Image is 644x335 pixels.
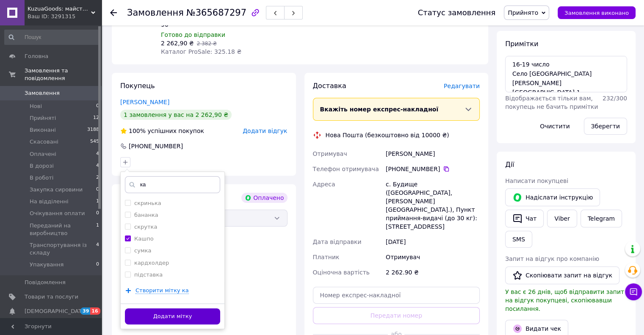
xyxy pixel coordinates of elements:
[96,186,99,194] span: 0
[120,99,169,105] a: [PERSON_NAME]
[125,176,220,193] input: Напишіть назву мітки
[30,126,56,134] span: Виконані
[30,102,42,110] span: Нові
[25,307,87,315] span: [DEMOGRAPHIC_DATA]
[30,138,58,146] span: Скасовані
[135,287,189,294] span: Створити мітку ка
[30,114,56,122] span: Прийняті
[120,127,204,135] div: успішних покупок
[125,308,220,325] button: Додати мітку
[313,150,347,157] span: Отримувач
[505,288,624,312] span: У вас є 26 днів, щоб відправити запит на відгук покупцеві, скопіювавши посилання.
[625,283,642,300] button: Чат з покупцем
[28,13,102,20] div: Ваш ID: 3291315
[134,212,158,218] label: бананка
[25,89,60,97] span: Замовлення
[30,162,54,170] span: В дорозі
[323,131,451,139] div: Нова Пошта (безкоштовно від 10000 ₴)
[30,198,69,205] span: На відділенні
[128,142,184,150] div: [PHONE_NUMBER]
[93,114,99,122] span: 12
[241,193,287,203] div: Оплачено
[25,293,78,301] span: Товари та послуги
[313,287,480,304] input: Номер експрес-накладної
[120,82,155,90] span: Покупець
[384,249,481,265] div: Отримувач
[120,110,232,120] div: 1 замовлення у вас на 2 262,90 ₴
[127,8,184,18] span: Замовлення
[25,67,102,82] span: Замовлення та повідомлення
[584,118,627,135] button: Зберегти
[4,30,100,45] input: Пошук
[30,261,64,269] span: Упакування
[505,231,532,248] button: SMS
[558,6,636,19] button: Замовлення виконано
[603,95,627,102] span: 232 / 300
[30,241,96,257] span: Транспортування із складу
[134,260,169,266] label: кардхолдер
[134,235,154,242] label: Кашпо
[134,247,151,254] label: сумка
[96,162,99,170] span: 4
[129,127,146,134] span: 100%
[505,161,514,169] span: Дії
[505,40,538,48] span: Примітки
[96,261,99,269] span: 0
[96,241,99,257] span: 4
[533,118,577,135] button: Очистити
[564,10,629,16] span: Замовлення виконано
[30,222,96,237] span: Переданий на виробництво
[197,41,217,47] span: 2 382 ₴
[313,166,379,172] span: Телефон отримувача
[313,181,335,188] span: Адреса
[80,307,90,315] span: 39
[25,279,66,286] span: Повідомлення
[505,210,544,227] button: Чат
[313,238,362,245] span: Дата відправки
[134,224,157,230] label: скрутка
[96,102,99,110] span: 0
[243,127,287,134] span: Додати відгук
[313,269,370,276] span: Оціночна вартість
[134,200,161,206] label: скринька
[418,8,496,17] div: Статус замовлення
[96,222,99,237] span: 1
[161,40,194,47] span: 2 262,90 ₴
[320,106,439,113] span: Вкажіть номер експрес-накладної
[505,177,568,184] span: Написати покупцеві
[30,150,56,158] span: Оплачені
[384,234,481,249] div: [DATE]
[25,53,48,60] span: Головна
[30,186,83,194] span: Закупка сировини
[28,5,91,13] span: KuzuaGoods: майстерня
[508,9,538,16] span: Прийнято
[313,254,340,260] span: Платник
[96,210,99,217] span: 0
[547,210,577,227] a: Viber
[96,150,99,158] span: 4
[186,8,246,18] span: №365687297
[30,210,85,217] span: Очікування оплати
[505,95,598,110] span: Відображається тільки вам, покупець не бачить примітки
[90,307,100,315] span: 16
[110,8,117,17] div: Повернутися назад
[505,266,619,284] button: Скопіювати запит на відгук
[134,271,163,278] label: підставка
[96,174,99,182] span: 2
[90,138,99,146] span: 545
[505,188,600,206] button: Надіслати інструкцію
[384,177,481,234] div: с. Будище ([GEOGRAPHIC_DATA], [PERSON_NAME][GEOGRAPHIC_DATA].), Пункт приймання-видачі (до 30 кг)...
[444,83,480,89] span: Редагувати
[505,56,627,92] textarea: 16-19 число Село [GEOGRAPHIC_DATA][PERSON_NAME] [GEOGRAPHIC_DATA] 1
[580,210,622,227] a: Telegram
[87,126,99,134] span: 3188
[96,198,99,205] span: 1
[384,146,481,161] div: [PERSON_NAME]
[384,265,481,280] div: 2 262.90 ₴
[30,174,53,182] span: В роботі
[313,82,346,90] span: Доставка
[505,255,599,262] span: Запит на відгук про компанію
[386,165,480,173] div: [PHONE_NUMBER]
[161,31,225,38] span: Готово до відправки
[161,48,241,55] span: Каталог ProSale: 325.18 ₴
